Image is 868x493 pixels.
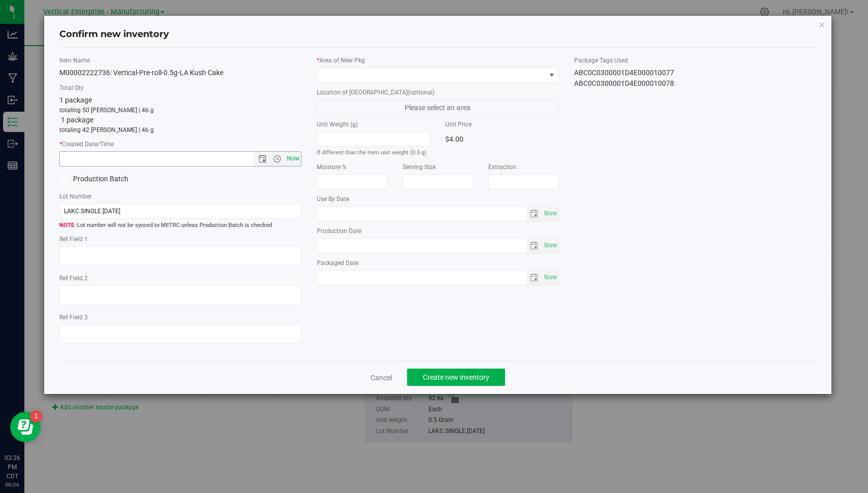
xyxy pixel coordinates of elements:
span: select [527,207,542,221]
label: Created Date/Time [59,140,302,149]
div: $4.00 [445,132,558,147]
label: Unit Price [445,120,558,129]
span: Please select an area [317,100,559,115]
span: Set Current date [542,270,559,285]
span: Set Current date [542,206,559,221]
div: ABC0C0300001D4E000010077 [574,68,816,78]
div: M00002222736: Vertical-Pre-roll-0.5g-LA Kush Cake [59,68,302,78]
p: totaling 50 [PERSON_NAME] | 46 g [59,106,302,115]
span: select [542,239,558,253]
label: Location of [GEOGRAPHIC_DATA] [317,88,559,97]
h4: Confirm new inventory [59,28,169,41]
span: Lot number will not be synced to METRC unless Production Batch is checked [59,221,302,230]
label: Package Tags Used [574,56,816,65]
span: (optional) [408,89,435,96]
label: Total Qty [59,83,302,92]
span: Open the date view [254,155,271,163]
label: Lot Number [59,192,302,201]
label: Ref Field 3 [59,313,302,322]
small: If different than the item unit weight (0.5 g) [317,149,426,156]
span: 1 package [59,96,92,104]
button: Create new inventory [407,369,505,386]
span: select [527,239,542,253]
iframe: Resource center unread badge [30,410,42,422]
label: Production Date [317,226,559,236]
label: Use By Date [317,194,559,204]
label: Ref Field 2 [59,274,302,283]
div: ABC0C0300001D4E000010078 [574,78,816,89]
iframe: Resource center [10,412,41,442]
label: Extraction [488,162,559,172]
label: Production Batch [59,174,173,184]
p: totaling 42 [PERSON_NAME] | 46 g [59,125,302,135]
span: Open the time view [269,155,286,163]
label: Area of New Pkg [317,56,559,65]
span: 1 package [61,116,93,124]
a: Cancel [371,373,392,383]
label: Unit Weight (g) [317,120,430,129]
span: select [527,271,542,285]
label: Serving Size [403,162,473,172]
label: Item Name [59,56,302,65]
label: Moisture % [317,162,387,172]
span: Set Current date [542,238,559,253]
span: select [542,271,558,285]
span: select [542,207,558,221]
span: Set Current date [285,151,302,166]
label: Ref Field 1 [59,235,302,244]
label: Packaged Date [317,258,559,268]
span: Create new inventory [423,373,489,381]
